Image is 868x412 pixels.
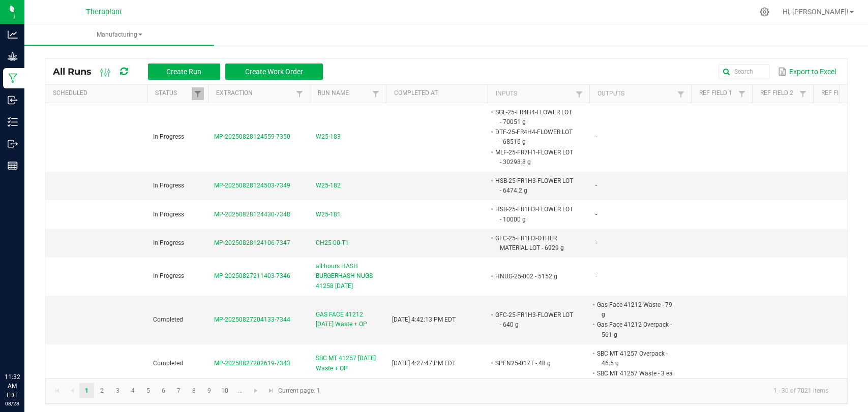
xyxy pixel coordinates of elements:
span: [DATE] 4:42:13 PM EDT [392,316,456,323]
span: MP-20250827204133-7344 [214,316,290,323]
span: W25-182 [316,181,341,191]
span: MP-20250827202619-7343 [214,360,290,367]
span: MP-20250827211403-7346 [214,272,290,279]
a: Run NameSortable [318,89,369,98]
a: Ref Field 2Sortable [760,89,796,98]
li: SBC MT 41257 Waste - 3 ea [595,368,676,378]
iframe: Resource center [10,331,41,361]
span: Create Work Order [245,68,303,76]
th: Inputs [488,85,589,103]
span: In Progress [153,182,184,189]
span: Go to the last page [267,387,275,395]
span: W25-181 [316,210,341,219]
p: 08/28 [5,400,20,407]
a: Page 2 [95,383,109,398]
input: Search [719,64,769,79]
span: Manufacturing [24,30,214,39]
a: Page 3 [110,383,125,398]
span: Hi, [PERSON_NAME]! [783,8,849,16]
span: W25-183 [316,132,341,142]
a: Page 1 [79,383,94,398]
li: Gas Face 41212 Waste - 79 g [595,300,676,320]
a: Page 5 [141,383,156,398]
a: Filter [192,87,204,100]
a: Manufacturing [24,24,214,46]
inline-svg: Reports [8,161,18,171]
span: Go to the next page [252,387,260,395]
div: Manage settings [758,7,771,17]
span: Create Run [166,68,201,76]
li: GFC-25-FR1H3-OTHER MATERIAL LOT - 6929 g [494,233,574,253]
span: [DATE] 4:27:47 PM EDT [392,360,456,367]
span: MP-20250828124430-7348 [214,211,290,218]
a: Filter [736,87,748,100]
a: ExtractionSortable [216,89,293,98]
a: Completed AtSortable [394,89,484,98]
span: Completed [153,316,183,323]
a: Ref Field 3Sortable [821,89,857,98]
a: Filter [573,88,585,101]
span: all:hours HASH BURGERHASH NUGS 41258 [DATE] [316,262,380,291]
a: Page 8 [187,383,201,398]
li: HSB-25-FR1H3-FLOWER LOT - 10000 g [494,204,574,224]
a: Ref Field 1Sortable [699,89,735,98]
kendo-pager-info: 1 - 30 of 7021 items [326,383,836,399]
a: Page 10 [218,383,232,398]
span: MP-20250828124503-7349 [214,182,290,189]
li: SPEN25-017T - 48 g [494,358,574,368]
a: Filter [797,87,809,100]
span: In Progress [153,211,184,218]
a: Page 7 [171,383,186,398]
a: Page 6 [156,383,171,398]
span: GAS FACE 41212 [DATE] Waste + OP [316,310,380,329]
button: Create Run [148,64,220,80]
td: - [589,172,691,200]
button: Export to Excel [775,63,839,80]
span: MP-20250828124559-7350 [214,133,290,140]
a: Filter [293,87,306,100]
span: CH25-00-T1 [316,238,349,248]
a: Page 9 [202,383,217,398]
span: MP-20250828124106-7347 [214,239,290,246]
a: Filter [675,88,687,101]
li: DTF-25-FR4H4-FLOWER LOT - 68516 g [494,127,574,147]
a: Filter [370,87,382,100]
span: In Progress [153,239,184,246]
a: Go to the last page [263,383,278,398]
inline-svg: Analytics [8,29,18,40]
span: Theraplant [86,8,122,16]
span: SBC MT 41257 [DATE] Waste + OP [316,354,380,373]
li: SBC MT 41257 Overpack - 46.5 g [595,348,676,368]
span: In Progress [153,133,184,140]
li: HNUG-25-002 - 5152 g [494,271,574,281]
td: - [589,258,691,296]
span: Completed [153,360,183,367]
td: - [589,229,691,258]
a: Page 11 [233,383,248,398]
button: Create Work Order [225,64,323,80]
a: StatusSortable [155,89,191,98]
a: Page 4 [126,383,140,398]
a: Go to the next page [249,383,263,398]
kendo-pager: Current page: 1 [45,378,847,404]
li: GFC-25-FR1H3-FLOWER LOT - 640 g [494,310,574,330]
p: 11:32 AM EDT [5,372,20,400]
li: MLF-25-FR7H1-FLOWER LOT - 30298.8 g [494,147,574,167]
li: SGL-25-FR4H4-FLOWER LOT - 70051 g [494,107,574,127]
li: Gas Face 41212 Overpack - 561 g [595,320,676,339]
span: In Progress [153,272,184,279]
inline-svg: Manufacturing [8,73,18,83]
inline-svg: Inbound [8,95,18,105]
inline-svg: Outbound [8,139,18,149]
td: - [589,200,691,229]
div: All Runs [53,63,331,80]
inline-svg: Grow [8,51,18,61]
th: Outputs [589,85,691,103]
td: - [589,103,691,172]
li: HSB-25-FR1H3-FLOWER LOT - 6474.2 g [494,176,574,196]
inline-svg: Inventory [8,117,18,127]
a: ScheduledSortable [53,89,143,98]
